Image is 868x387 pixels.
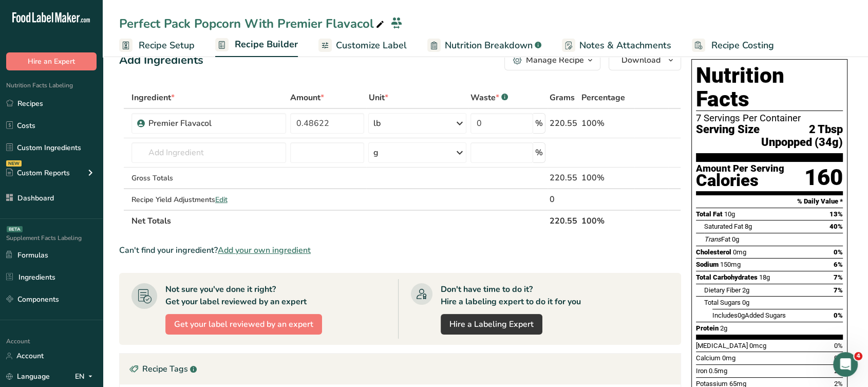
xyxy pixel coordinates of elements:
th: Net Totals [129,210,548,231]
a: Customize Label [318,34,407,57]
div: 220.55 [550,172,577,184]
button: Hire an Expert [6,52,97,70]
a: Nutrition Breakdown [427,34,541,57]
span: 0g [742,299,749,306]
span: 10g [724,210,735,218]
iframe: Intercom live chat [833,352,858,377]
div: Amount Per Serving [696,164,784,174]
span: 0.5mg [709,367,727,375]
span: Total Carbohydrates [696,273,758,281]
div: Custom Reports [6,168,70,178]
div: Can't find your ingredient? [119,244,681,256]
span: 13% [829,210,843,218]
span: 2g [742,286,749,294]
button: Download [609,50,681,70]
span: 0% [834,342,843,349]
span: 0mg [733,248,746,256]
div: Don't have time to do it? Hire a labeling expert to do it for you [441,283,581,308]
span: 7% [834,273,843,281]
span: 2 Tbsp Unpopped (34g) [760,123,843,149]
a: Notes & Attachments [562,34,671,57]
span: 2g [720,324,727,332]
div: Perfect Pack Popcorn With Premier Flavacol [119,14,386,33]
span: Unit [368,91,388,104]
button: Get your label reviewed by an expert [165,314,322,335]
span: 6% [834,261,843,268]
span: Ingredient [131,91,175,104]
a: Recipe Setup [119,34,195,57]
div: 160 [804,164,843,191]
div: 100% [581,117,632,130]
div: 7 Servings Per Container [696,113,843,123]
span: [MEDICAL_DATA] [696,342,748,349]
span: Cholesterol [696,248,731,256]
div: Recipe Tags [120,354,681,384]
span: Protein [696,324,719,332]
div: Not sure you've done it right? Get your label reviewed by an expert [165,283,307,308]
span: Saturated Fat [704,223,743,230]
div: Waste [470,91,508,104]
span: 0g [732,235,739,243]
span: Calcium [696,354,721,362]
span: 0mg [722,354,735,362]
span: Total Sugars [704,299,741,306]
span: Iron [696,367,707,375]
span: Customize Label [336,39,407,52]
div: g [373,146,378,159]
span: Amount [290,91,324,104]
span: Notes & Attachments [579,39,671,52]
div: 220.55 [550,117,577,130]
span: Add your own ingredient [218,244,311,256]
span: Recipe Costing [711,39,774,52]
span: Recipe Setup [139,39,195,52]
h1: Nutrition Facts [696,64,843,111]
div: Add Ingredients [119,52,203,69]
a: Language [6,367,50,385]
span: Total Fat [696,210,723,218]
span: Includes Added Sugars [712,311,786,319]
span: 40% [829,223,843,230]
div: Premier Flavacol [148,117,277,130]
div: 0 [550,193,577,206]
div: BETA [7,226,23,232]
a: Recipe Costing [692,34,774,57]
span: Edit [215,195,228,205]
a: Hire a Labeling Expert [441,314,542,335]
span: Download [621,54,661,66]
div: Gross Totals [131,173,286,183]
a: Recipe Builder [215,33,298,58]
span: 150mg [720,261,741,268]
div: Calories [696,173,784,188]
span: 7% [834,286,843,294]
div: NEW [6,160,22,167]
span: 0% [834,248,843,256]
input: Add Ingredient [131,142,286,163]
span: Serving Size [696,123,760,149]
section: % Daily Value * [696,195,843,208]
span: Nutrition Breakdown [445,39,533,52]
span: 0% [834,311,843,319]
span: Fat [704,235,730,243]
i: Trans [704,235,721,243]
th: 220.55 [548,210,579,231]
span: Percentage [581,91,625,104]
div: lb [373,117,380,130]
span: Grams [550,91,575,104]
th: 100% [579,210,634,231]
span: Dietary Fiber [704,286,741,294]
span: 18g [759,273,770,281]
span: 8g [745,223,752,230]
span: 0mcg [749,342,766,349]
button: Manage Recipe [504,50,600,70]
span: Recipe Builder [235,38,298,51]
div: Manage Recipe [526,54,584,66]
div: Recipe Yield Adjustments [131,194,286,205]
span: 4 [854,352,862,360]
span: 0g [738,311,745,319]
span: Get your label reviewed by an expert [174,318,313,330]
span: Sodium [696,261,719,268]
div: 100% [581,172,632,184]
div: EN [75,371,97,383]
